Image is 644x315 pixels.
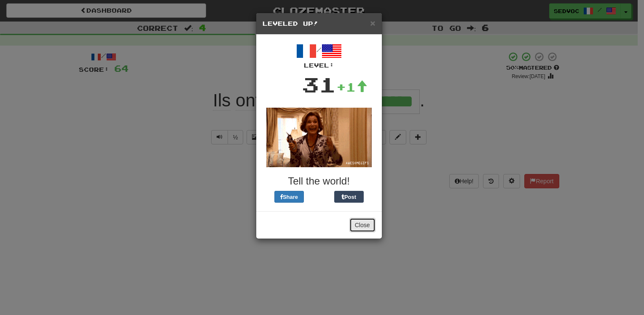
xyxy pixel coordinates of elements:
[274,191,304,203] button: Share
[349,218,376,232] button: Close
[263,19,376,28] h5: Leveled Up!
[263,41,376,70] div: /
[304,191,334,203] iframe: X Post Button
[302,70,336,99] div: 31
[336,79,368,95] div: +1
[334,191,364,203] button: Post
[263,176,376,187] h3: Tell the world!
[266,108,372,167] img: lucille-bluth-8f3fd88a9e1d39ebd4dcae2a3c7398930b7aef404e756e0a294bf35c6fedb1b1.gif
[370,19,375,27] button: Close
[263,61,376,70] div: Level:
[370,18,375,28] span: ×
